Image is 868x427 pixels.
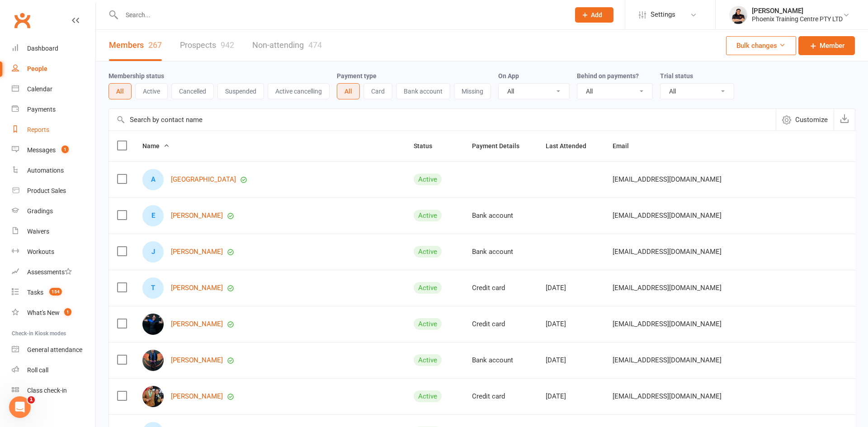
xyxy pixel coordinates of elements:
span: [EMAIL_ADDRESS][DOMAIN_NAME] [613,315,722,333]
div: General attendance [27,346,82,353]
span: Status [414,142,442,150]
a: General attendance kiosk mode [12,340,95,360]
div: Bank account [472,248,529,256]
button: Active cancelling [268,83,330,99]
div: A [142,169,164,190]
button: Missing [454,83,491,99]
div: [DATE] [546,284,596,292]
button: Name [142,141,170,151]
a: Prospects942 [180,30,234,61]
label: Behind on payments? [577,72,639,80]
div: Calendar [27,85,52,93]
a: [PERSON_NAME] [171,284,223,292]
a: Dashboard [12,38,95,59]
div: Automations [27,167,64,174]
span: 1 [28,396,35,404]
span: [EMAIL_ADDRESS][DOMAIN_NAME] [613,207,722,224]
button: All [337,83,360,99]
span: Email [613,142,639,150]
a: Automations [12,160,95,181]
div: People [27,65,47,72]
span: Name [142,142,170,150]
div: [DATE] [546,357,596,364]
div: Active [414,390,442,402]
span: Add [591,11,602,19]
button: Bank account [396,83,450,99]
a: Assessments [12,262,95,282]
span: [EMAIL_ADDRESS][DOMAIN_NAME] [613,388,722,405]
div: Messages [27,146,56,154]
button: Cancelled [171,83,214,99]
div: Waivers [27,228,49,235]
a: Workouts [12,242,95,262]
button: Add [575,7,613,23]
a: Calendar [12,79,95,99]
div: Bank account [472,212,529,220]
div: Active [414,174,442,185]
div: 474 [308,40,322,50]
button: Active [135,83,168,99]
span: Last Attended [546,142,596,150]
a: [PERSON_NAME] [171,393,223,400]
a: Non-attending474 [252,30,322,61]
div: Tasks [27,289,43,296]
div: Assessments [27,268,72,276]
div: Gradings [27,207,53,215]
span: 1 [61,145,69,153]
div: Active [414,246,442,258]
div: Credit card [472,320,529,328]
a: Member [798,36,855,55]
div: T [142,277,164,299]
span: [EMAIL_ADDRESS][DOMAIN_NAME] [613,171,722,188]
span: [EMAIL_ADDRESS][DOMAIN_NAME] [613,243,722,260]
div: Product Sales [27,187,66,194]
a: Class kiosk mode [12,380,95,401]
div: Bank account [472,357,529,364]
div: Phoenix Training Centre PTY LTD [752,15,843,23]
div: J [142,241,164,263]
span: Customize [795,114,828,125]
label: Membership status [108,72,164,80]
div: Roll call [27,366,48,374]
div: Credit card [472,393,529,400]
a: Gradings [12,201,95,221]
button: Customize [776,109,834,131]
button: Email [613,141,639,151]
iframe: Intercom live chat [9,396,31,418]
a: Product Sales [12,181,95,201]
a: Waivers [12,221,95,242]
a: What's New1 [12,303,95,323]
a: Messages 1 [12,140,95,160]
a: [PERSON_NAME] [171,212,223,220]
div: Workouts [27,248,54,255]
div: [DATE] [546,320,596,328]
button: All [108,83,132,99]
button: Bulk changes [726,36,796,55]
label: Payment type [337,72,377,80]
input: Search by contact name [109,109,776,131]
span: 154 [49,288,62,296]
div: 267 [148,40,162,50]
div: [DATE] [546,393,596,400]
div: Reports [27,126,49,133]
span: [EMAIL_ADDRESS][DOMAIN_NAME] [613,279,722,296]
div: 942 [221,40,234,50]
div: Active [414,318,442,330]
div: [PERSON_NAME] [752,7,843,15]
div: Active [414,354,442,366]
a: [PERSON_NAME] [171,248,223,256]
button: Suspended [217,83,264,99]
span: 1 [64,308,71,316]
span: Payment Details [472,142,529,150]
button: Status [414,141,442,151]
div: What's New [27,309,60,316]
a: [PERSON_NAME] [171,357,223,364]
a: [PERSON_NAME] [171,320,223,328]
span: Settings [651,5,675,25]
div: Active [414,210,442,221]
div: Dashboard [27,45,58,52]
img: thumb_image1630818763.png [729,6,747,24]
label: On App [498,72,519,80]
input: Search... [119,9,563,21]
label: Trial status [660,72,693,80]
